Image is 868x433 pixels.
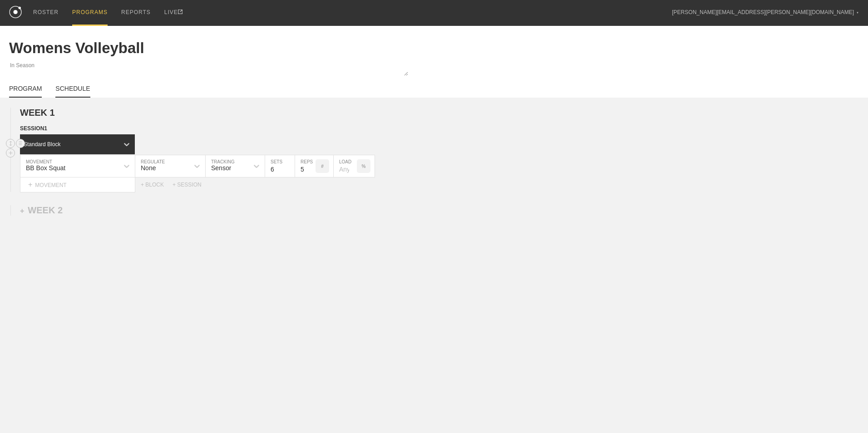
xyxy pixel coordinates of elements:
[141,182,173,188] div: + BLOCK
[362,164,366,169] p: %
[9,85,42,98] a: PROGRAM
[211,164,231,172] div: Sensor
[26,164,65,172] div: BB Box Squat
[20,207,24,215] span: +
[9,6,22,18] img: logo
[173,182,209,188] div: + SESSION
[823,389,868,433] iframe: Chat Widget
[55,85,90,98] a: SCHEDULE
[20,177,135,192] div: MOVEMENT
[20,205,63,216] div: WEEK 2
[334,155,357,177] input: Any
[28,181,32,188] span: +
[20,125,47,132] span: SESSION 1
[24,141,60,148] div: Standard Block
[20,108,55,118] span: WEEK 1
[856,10,859,15] div: ▼
[321,164,324,169] p: #
[9,61,408,76] textarea: In Season
[141,164,156,172] div: None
